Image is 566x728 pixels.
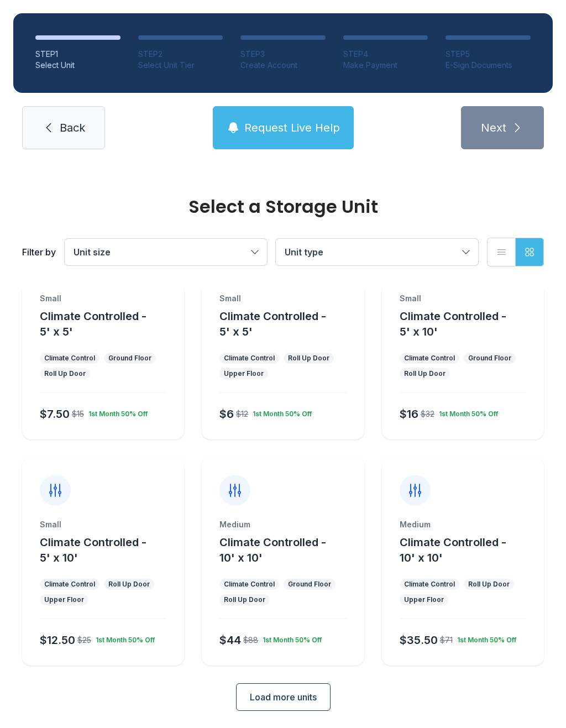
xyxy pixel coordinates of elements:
div: $12 [236,408,248,420]
div: Roll Up Door [44,369,86,378]
span: Request Live Help [244,120,340,135]
div: Climate Control [224,354,275,363]
div: Roll Up Door [404,369,446,378]
div: Climate Control [404,354,455,363]
div: 1st Month 50% Off [258,631,322,645]
div: Roll Up Door [468,580,510,589]
span: Climate Controlled - 5' x 10' [400,310,506,338]
button: Climate Controlled - 10' x 10' [219,535,359,565]
div: Upper Floor [404,595,444,604]
div: Make Payment [343,60,428,71]
div: $32 [421,408,434,420]
div: $15 [72,408,84,420]
span: Unit size [74,247,111,258]
button: Climate Controlled - 10' x 10' [400,535,539,565]
div: $6 [219,406,234,422]
div: Climate Control [404,580,455,589]
div: Ground Floor [108,354,151,363]
div: Climate Control [224,580,275,589]
div: Small [219,293,346,304]
div: $25 [77,635,91,646]
div: Filter by [22,245,56,259]
div: Select a Storage Unit [22,198,544,216]
div: STEP 5 [446,49,531,60]
div: Roll Up Door [224,595,265,604]
div: STEP 3 [240,49,326,60]
div: $88 [243,635,258,646]
div: Select Unit Tier [138,60,223,71]
div: Upper Floor [224,369,264,378]
div: Small [40,293,166,304]
div: Small [40,519,166,530]
div: E-Sign Documents [446,60,531,71]
div: Medium [400,519,526,530]
div: STEP 2 [138,49,223,60]
div: Select Unit [35,60,120,71]
div: Climate Control [44,354,95,363]
div: $7.50 [40,406,70,422]
div: 1st Month 50% Off [91,631,155,645]
div: STEP 1 [35,49,120,60]
span: Unit type [285,247,323,258]
div: $16 [400,406,418,422]
div: $35.50 [400,632,438,648]
div: Roll Up Door [288,354,329,363]
button: Unit type [276,239,478,265]
div: Medium [219,519,346,530]
div: $12.50 [40,632,75,648]
div: Upper Floor [44,595,84,604]
div: 1st Month 50% Off [84,405,148,418]
span: Back [60,120,85,135]
div: $44 [219,632,241,648]
span: Climate Controlled - 10' x 10' [400,536,506,564]
div: Small [400,293,526,304]
span: Climate Controlled - 5' x 5' [219,310,326,338]
div: Climate Control [44,580,95,589]
span: Climate Controlled - 5' x 10' [40,536,146,564]
button: Climate Controlled - 5' x 5' [219,308,359,339]
span: Load more units [250,690,317,704]
div: 1st Month 50% Off [248,405,312,418]
div: 1st Month 50% Off [434,405,498,418]
button: Climate Controlled - 5' x 10' [400,308,539,339]
span: Next [481,120,506,135]
div: Roll Up Door [108,580,150,589]
div: $71 [440,635,453,646]
span: Climate Controlled - 5' x 5' [40,310,146,338]
div: Ground Floor [468,354,511,363]
button: Unit size [65,239,267,265]
div: STEP 4 [343,49,428,60]
div: Create Account [240,60,326,71]
button: Climate Controlled - 5' x 5' [40,308,180,339]
div: 1st Month 50% Off [453,631,516,645]
span: Climate Controlled - 10' x 10' [219,536,326,564]
button: Climate Controlled - 5' x 10' [40,535,180,565]
div: Ground Floor [288,580,331,589]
